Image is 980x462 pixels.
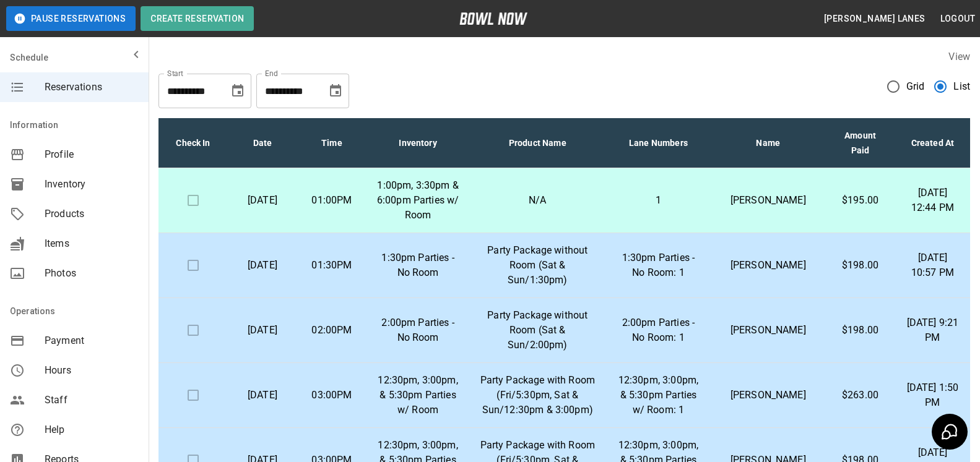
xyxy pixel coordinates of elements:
img: logo [459,12,527,25]
span: Grid [906,79,925,94]
span: Staff [45,393,139,408]
p: 1:30pm Parties - No Room [376,250,459,280]
span: Items [45,236,139,251]
p: $198.00 [835,323,885,338]
p: [PERSON_NAME] [721,388,815,403]
p: [PERSON_NAME] [721,323,815,338]
button: Choose date, selected date is Sep 19, 2025 [225,79,250,103]
th: Amount Paid [825,118,895,168]
p: 2:00pm Parties - No Room [376,315,459,345]
p: $195.00 [835,193,885,208]
span: Help [45,422,139,437]
span: Hours [45,363,139,378]
p: [PERSON_NAME] [721,193,815,208]
p: 1:30pm Parties - No Room: 1 [615,250,701,280]
p: 1 [615,193,701,208]
p: 01:00PM [307,193,357,208]
th: Created At [895,118,970,168]
p: 12:30pm, 3:00pm, & 5:30pm Parties w/ Room [376,373,459,417]
th: Product Name [469,118,605,168]
p: Party Package without Room (Sat & Sun/2:00pm) [479,308,596,353]
span: Inventory [45,177,139,192]
span: Products [45,207,139,221]
p: 02:00PM [307,323,357,338]
p: 03:00PM [307,388,357,403]
p: Party Package with Room (Fri/5:30pm, Sat & Sun/12:30pm & 3:00pm) [479,373,596,417]
span: Reservations [45,80,139,95]
th: Inventory [366,118,469,168]
th: Date [228,118,297,168]
p: $263.00 [835,388,885,403]
p: 1:00pm, 3:30pm & 6:00pm Parties w/ Room [376,178,459,223]
p: [DATE] [238,323,287,338]
th: Lane Numbers [605,118,711,168]
p: 2:00pm Parties - No Room: 1 [615,315,701,345]
button: Create Reservation [141,6,254,31]
span: List [953,79,970,94]
p: [PERSON_NAME] [721,258,815,273]
th: Check In [158,118,228,168]
p: [DATE] 10:57 PM [905,250,960,280]
p: 12:30pm, 3:00pm, & 5:30pm Parties w/ Room: 1 [615,373,701,417]
th: Name [711,118,825,168]
button: [PERSON_NAME] Lanes [819,7,930,30]
p: $198.00 [835,258,885,273]
button: Pause Reservations [6,6,136,31]
button: Choose date, selected date is Oct 19, 2025 [323,79,348,103]
p: [DATE] 1:50 PM [905,380,960,410]
p: 01:30PM [307,258,357,273]
p: Party Package without Room (Sat & Sun/1:30pm) [479,243,596,288]
p: N/A [479,193,596,208]
p: [DATE] [238,193,287,208]
p: [DATE] [238,258,287,273]
label: View [948,51,970,62]
th: Time [297,118,366,168]
p: [DATE] [238,388,287,403]
p: [DATE] 9:21 PM [905,315,960,345]
button: Logout [935,7,980,30]
span: Profile [45,147,139,162]
span: Payment [45,333,139,348]
span: Photos [45,266,139,281]
p: [DATE] 12:44 PM [905,186,960,215]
